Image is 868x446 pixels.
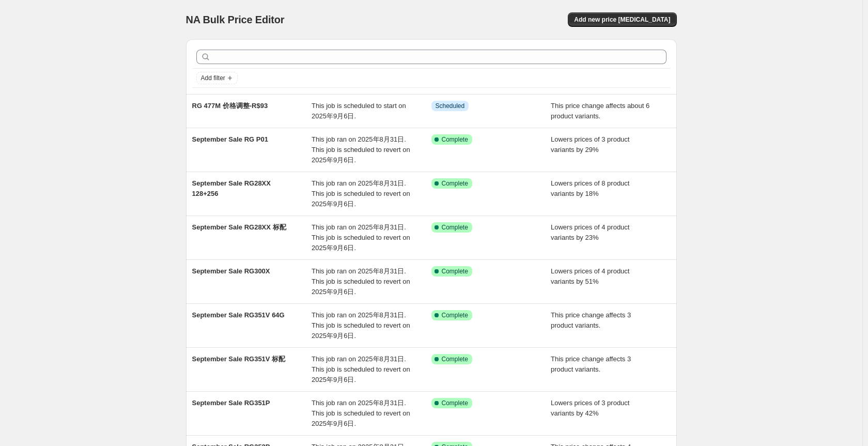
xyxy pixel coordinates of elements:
[574,16,670,24] span: Add new price [MEDICAL_DATA]
[201,74,225,82] span: Add filter
[551,102,649,120] span: This price change affects about 6 product variants.
[312,311,410,340] span: This job ran on 2025年8月31日. This job is scheduled to revert on 2025年9月6日.
[551,311,631,329] span: This price change affects 3 product variants.
[551,267,629,285] span: Lowers prices of 4 product variants by 51%
[192,267,270,275] span: September Sale RG300X
[312,179,410,208] span: This job ran on 2025年8月31日. This job is scheduled to revert on 2025年9月6日.
[312,355,410,383] span: This job ran on 2025年8月31日. This job is scheduled to revert on 2025年9月6日.
[442,399,468,407] span: Complete
[192,135,268,143] span: September Sale RG P01
[442,179,468,188] span: Complete
[196,72,238,84] button: Add filter
[442,355,468,363] span: Complete
[442,267,468,275] span: Complete
[192,311,285,319] span: September Sale RG351V 64G
[551,399,629,417] span: Lowers prices of 3 product variants by 42%
[186,14,285,25] span: NA Bulk Price Editor
[551,223,629,241] span: Lowers prices of 4 product variants by 23%
[192,223,286,231] span: September Sale RG28XX 标配
[192,179,271,197] span: September Sale RG28XX 128+256
[551,179,629,197] span: Lowers prices of 8 product variants by 18%
[442,223,468,232] span: Complete
[312,223,410,252] span: This job ran on 2025年8月31日. This job is scheduled to revert on 2025年9月6日.
[442,311,468,319] span: Complete
[568,12,676,27] button: Add new price [MEDICAL_DATA]
[312,135,410,164] span: This job ran on 2025年8月31日. This job is scheduled to revert on 2025年9月6日.
[551,355,631,373] span: This price change affects 3 product variants.
[192,355,286,363] span: September Sale RG351V 标配
[312,267,410,296] span: This job ran on 2025年8月31日. This job is scheduled to revert on 2025年9月6日.
[436,102,465,110] span: Scheduled
[312,102,406,120] span: This job is scheduled to start on 2025年9月6日.
[192,102,268,110] span: RG 477M 价格调整-R$93
[192,399,270,407] span: September Sale RG351P
[312,399,410,427] span: This job ran on 2025年8月31日. This job is scheduled to revert on 2025年9月6日.
[442,135,468,144] span: Complete
[551,135,629,153] span: Lowers prices of 3 product variants by 29%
